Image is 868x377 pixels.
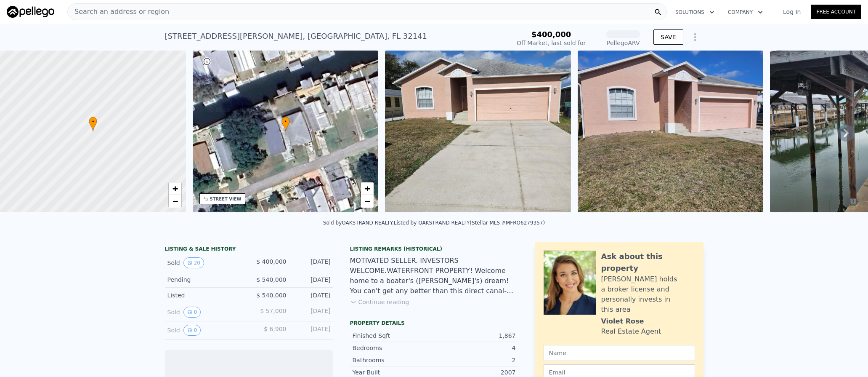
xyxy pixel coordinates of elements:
a: Zoom out [361,195,374,208]
div: Real Estate Agent [601,326,661,337]
div: Listed [167,291,242,299]
span: − [365,196,370,206]
img: Sale: 147589629 Parcel: 23417166 [385,51,571,212]
div: [DATE] [293,257,331,268]
div: Pellego ARV [606,39,640,47]
span: + [365,183,370,194]
div: [STREET_ADDRESS][PERSON_NAME] , [GEOGRAPHIC_DATA] , FL 32141 [165,30,427,42]
div: Violet Rose [601,316,644,326]
button: SAVE [653,29,683,45]
span: $400,000 [531,30,571,39]
div: Sold [167,307,242,318]
span: • [281,118,290,126]
div: • [281,117,290,131]
button: Company [721,5,770,20]
a: Free Account [811,5,861,19]
div: • [89,117,97,131]
div: [DATE] [293,307,331,318]
div: Bedrooms [353,344,434,352]
span: Search an address or region [68,7,169,17]
div: Ask about this property [601,251,695,274]
span: $ 400,000 [256,258,286,265]
button: View historical data [183,325,201,336]
div: LISTING & SALE HISTORY [165,246,333,254]
a: Log In [773,8,811,16]
div: Pending [167,275,242,284]
div: Sold [167,257,242,268]
input: Name [544,345,695,361]
div: 4 [434,344,516,352]
div: MOTIVATED SELLER. INVESTORS WELCOME.WATERFRONT PROPERTY! Welcome home to a boater's ([PERSON_NAME... [350,256,518,296]
span: $ 540,000 [256,292,286,299]
a: Zoom in [169,182,181,195]
span: − [172,196,178,206]
div: Year Built [353,368,434,377]
span: • [89,118,97,126]
div: Sold by OAKSTRAND REALTY . [323,220,394,226]
div: [DATE] [293,275,331,284]
a: Zoom in [361,182,374,195]
span: $ 540,000 [256,276,286,283]
div: Finished Sqft [353,332,434,340]
div: Listed by OAKSTRAND REALTY (Stellar MLS #MFRO6279357) [394,220,545,226]
span: $ 6,900 [264,326,286,332]
span: + [172,183,178,194]
button: View historical data [183,307,201,318]
button: Continue reading [350,298,409,306]
div: Off Market, last sold for [517,39,586,47]
div: [DATE] [293,325,331,336]
div: [PERSON_NAME] holds a broker license and personally invests in this area [601,274,695,315]
div: Property details [350,320,518,326]
img: Pellego [7,6,54,18]
div: Listing Remarks (Historical) [350,246,518,252]
span: $ 57,000 [260,307,286,314]
button: View historical data [183,257,204,268]
button: Solutions [669,5,721,20]
div: 1,867 [434,332,516,340]
div: Sold [167,325,242,336]
a: Zoom out [169,195,181,208]
div: STREET VIEW [210,196,242,202]
img: Sale: 147589629 Parcel: 23417166 [578,51,764,212]
div: Bathrooms [353,356,434,364]
div: 2 [434,356,516,364]
div: 2007 [434,368,516,377]
button: Show Options [687,29,703,45]
div: [DATE] [293,291,331,299]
